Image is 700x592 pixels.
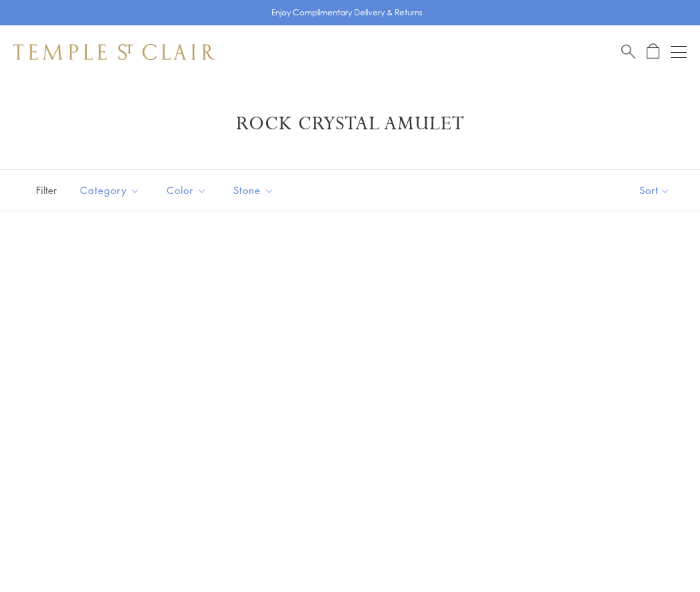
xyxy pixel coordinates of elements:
[157,175,217,205] button: Color
[671,44,687,60] button: Open navigation
[73,182,150,199] span: Category
[223,175,284,205] button: Stone
[647,43,659,60] a: Open Shopping Bag
[70,175,150,205] button: Category
[160,182,217,199] span: Color
[13,44,215,60] img: Temple St. Clair
[609,170,700,211] button: Show sort by
[227,182,284,199] span: Stone
[33,112,667,136] h1: Rock Crystal Amulet
[271,6,423,19] p: Enjoy Complimentary Delivery & Returns
[621,43,635,60] a: Search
